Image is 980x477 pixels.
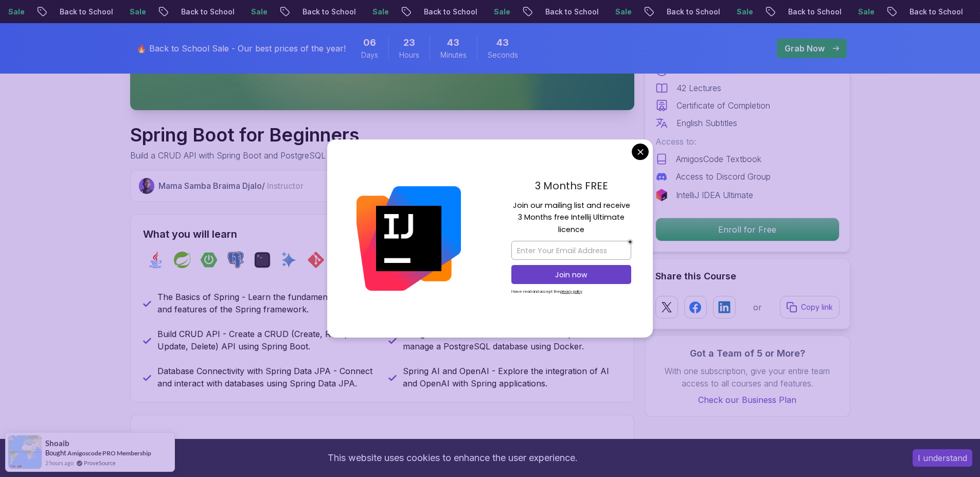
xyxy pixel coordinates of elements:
[780,296,840,319] button: Copy link
[157,328,376,352] p: Build CRUD API - Create a CRUD (Create, Read, Update, Delete) API using Spring Boot.
[475,7,508,17] p: Sale
[283,7,353,17] p: Back to School
[839,7,872,17] p: Sale
[676,189,753,201] p: IntelliJ IDEA Ultimate
[361,50,378,60] span: Days
[676,82,721,94] p: 42 Lectures
[526,7,596,17] p: Back to School
[403,328,621,352] p: PostgreSQL Database with Docker - Set up and manage a PostgreSQL database using Docker.
[353,7,386,17] p: Sale
[801,302,833,312] p: Copy link
[648,7,718,17] p: Back to School
[447,36,459,50] span: 43 Minutes
[399,50,419,60] span: Hours
[111,7,144,17] p: Sale
[254,252,271,268] img: terminal logo
[157,365,376,390] p: Database Connectivity with Spring Data JPA - Connect and interact with databases using Spring Dat...
[676,117,737,129] p: English Subtitles
[158,180,304,192] p: Mama Samba Braima Djalo /
[405,7,475,17] p: Back to School
[655,269,840,284] h2: Share this Course
[8,447,897,469] div: This website uses cookies to enhance the user experience.
[45,458,74,467] span: 2 hours ago
[308,252,324,268] img: git logo
[41,7,111,17] p: Back to School
[403,365,621,390] p: Spring AI and OpenAI - Explore the integration of AI and OpenAI with Spring applications.
[496,36,509,50] span: 43 Seconds
[174,252,190,268] img: spring logo
[656,218,839,241] p: Enroll for Free
[913,449,972,467] button: Accept cookies
[655,218,840,241] button: Enroll for Free
[440,50,467,60] span: Minutes
[67,449,151,457] a: Amigoscode PRO Membership
[45,449,66,457] span: Bought
[139,178,155,194] img: Nelson Djalo
[8,435,42,469] img: provesource social proof notification image
[136,42,346,55] p: 🔥 Back to School Sale - Our best prices of the year!
[45,439,69,448] span: Shoaib
[157,291,376,315] p: The Basics of Spring - Learn the fundamental concepts and features of the Spring framework.
[162,7,232,17] p: Back to School
[655,189,668,201] img: jetbrains logo
[227,252,244,268] img: postgres logo
[363,36,376,50] span: 6 Days
[676,153,761,165] p: AmigosCode Textbook
[769,7,839,17] p: Back to School
[596,7,629,17] p: Sale
[890,7,960,17] p: Back to School
[676,99,770,112] p: Certificate of Completion
[655,346,840,361] h3: Got a Team of 5 or More?
[655,135,840,148] p: Access to:
[403,36,415,50] span: 23 Hours
[147,252,164,268] img: java logo
[130,125,501,145] h1: Spring Boot for Beginners
[143,227,621,241] h2: What you will learn
[84,460,116,466] a: ProveSource
[785,42,825,55] p: Grab Now
[232,7,265,17] p: Sale
[281,252,297,268] img: ai logo
[201,252,217,268] img: spring-boot logo
[655,394,840,406] a: Check our Business Plan
[676,170,771,183] p: Access to Discord Group
[267,181,304,191] span: Instructor
[655,365,840,390] p: With one subscription, give your entire team access to all courses and features.
[718,7,751,17] p: Sale
[753,301,762,313] p: or
[130,149,501,162] p: Build a CRUD API with Spring Boot and PostgreSQL database using Spring Data JPA and Spring AI
[488,50,518,60] span: Seconds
